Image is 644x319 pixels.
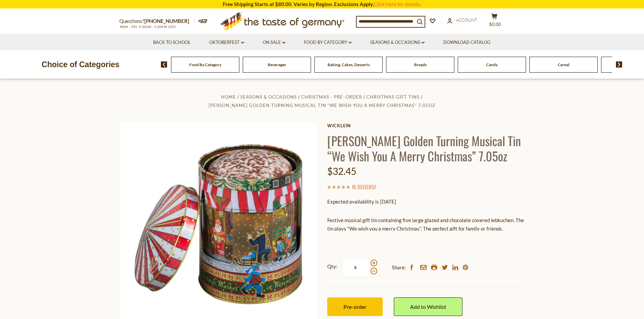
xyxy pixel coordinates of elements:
[189,62,221,67] a: Food By Category
[486,62,498,67] a: Candy
[153,39,191,46] a: Back to School
[392,263,406,272] span: Share:
[354,183,374,190] a: 0 Reviews
[327,262,337,271] strong: Qty:
[327,165,356,177] span: $32.45
[447,17,477,24] a: Account
[414,62,427,67] a: Breads
[366,94,420,100] a: Christmas Gift Tins
[327,123,525,128] a: Wicklein
[119,17,194,26] p: Questions?
[161,61,167,68] img: previous arrow
[144,18,189,24] a: [PHONE_NUMBER]
[443,39,491,46] a: Download Catalog
[209,39,244,46] a: Oktoberfest
[221,94,236,100] a: Home
[394,297,462,316] a: Add to Wishlist
[352,183,376,190] span: ( )
[374,1,422,7] a: Click here for details.
[489,22,501,27] span: $0.00
[304,39,352,46] a: Food By Category
[456,17,477,23] span: Account
[342,258,369,277] input: Qty:
[328,62,370,67] a: Baking, Cakes, Desserts
[240,94,297,100] a: Seasons & Occasions
[558,62,569,67] a: Cereal
[484,13,505,30] button: $0.00
[263,39,285,46] a: On Sale
[209,103,435,108] a: [PERSON_NAME] Golden Turning Musical Tin “We Wish You A Merry Christmas” 7.05oz
[119,25,177,29] span: MON - FRI, 9:00AM - 5:00PM (EST)
[327,197,525,206] p: Expected availability is [DATE]
[301,94,362,100] a: Christmas - PRE-ORDER
[327,297,383,316] button: Pre-order
[268,62,286,67] a: Beverages
[370,39,425,46] a: Seasons & Occasions
[327,216,525,233] p: Festive musical gift tin containing five large glazed and chocolate covered lebkuchen. The tin pl...
[343,303,366,310] span: Pre-order
[616,61,622,68] img: next arrow
[327,133,525,163] h1: [PERSON_NAME] Golden Turning Musical Tin “We Wish You A Merry Christmas” 7.05oz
